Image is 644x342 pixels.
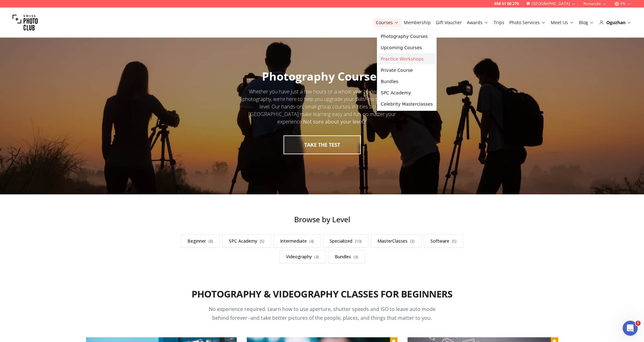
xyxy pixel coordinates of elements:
[494,19,504,26] a: Trips
[378,87,436,98] a: SPC Academy
[636,321,641,326] span: 5
[452,239,457,244] span: ( 5 )
[509,19,546,26] a: Photo Services
[576,18,597,27] button: Blog
[401,18,433,27] button: Membership
[279,250,326,263] a: Videography(4)
[378,31,436,42] a: Photography Courses
[467,19,489,26] a: Awards
[579,19,594,26] a: Blog
[260,239,264,244] span: ( 5 )
[378,76,436,87] a: Bundles
[404,19,431,26] a: Membership
[424,234,463,248] a: Software(5)
[507,18,548,27] button: Photo Services
[378,65,436,76] a: Private Course
[328,250,365,263] a: Bundles(4)
[433,18,464,27] button: Gift Voucher
[237,88,408,125] div: Whether you have just a few hours or a whole year to dedicate to photography, we’re here to help ...
[378,42,436,53] a: Upcoming Courses
[314,254,319,260] span: ( 4 )
[209,306,436,321] span: No experience required. Learn how to use aperture, shutter speeds and ISO to leave auto mode behi...
[166,214,478,224] h3: Browse by Level
[262,69,382,84] span: Photography Courses
[373,18,401,27] button: Courses
[208,239,213,244] span: ( 8 )
[354,254,358,260] span: ( 4 )
[464,18,491,27] button: Awards
[371,234,421,248] a: MasterClasses(3)
[551,19,574,26] a: Meet Us
[599,19,631,26] div: Oguzhan
[303,118,365,125] strong: Not sure about your level?
[13,10,38,35] img: Swiss photo club
[284,135,361,154] button: take the test
[192,288,453,300] h2: Photography & Videography Classes for Beginners
[181,234,220,248] a: Beginner(8)
[378,53,436,65] a: Practice Workshops
[309,239,314,244] span: ( 4 )
[378,98,436,110] a: Celebrity Masterclasses
[548,18,576,27] button: Meet Us
[376,19,399,26] a: Courses
[410,239,415,244] span: ( 3 )
[355,239,362,244] span: ( 10 )
[494,1,519,6] a: 058 51 00 270
[323,234,368,248] a: Specialized(10)
[436,19,462,26] a: Gift Voucher
[273,234,321,248] a: Intermediate(4)
[222,234,271,248] a: SPC Academy(5)
[623,321,638,336] iframe: Intercom live chat
[491,18,507,27] button: Trips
